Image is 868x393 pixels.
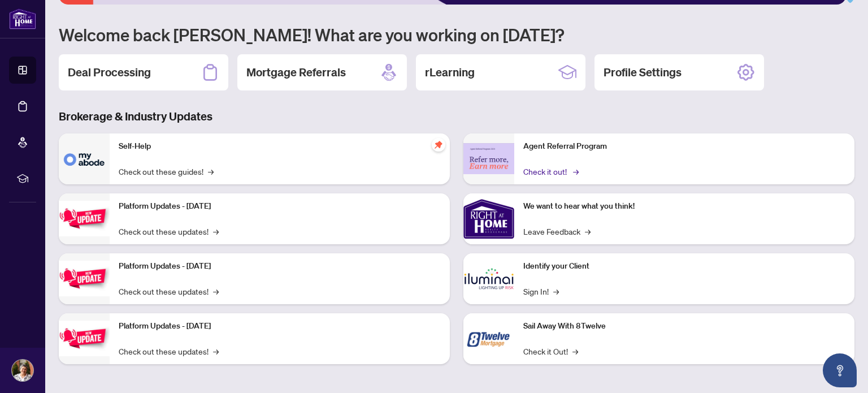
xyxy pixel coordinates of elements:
[59,109,854,124] h3: Brokerage & Industry Updates
[573,165,579,178] span: →
[463,193,514,244] img: We want to hear what you think!
[604,64,682,80] h2: Profile Settings
[463,313,514,364] img: Sail Away With 8Twelve
[523,225,591,237] a: Leave Feedback→
[119,165,214,178] a: Check out these guides!→
[432,138,445,152] span: pushpin
[523,165,577,178] a: Check it out!→
[208,165,214,178] span: →
[523,345,578,357] a: Check it Out!→
[59,321,110,356] img: Platform Updates - June 23, 2025
[59,24,854,45] h1: Welcome back [PERSON_NAME]! What are you working on [DATE]?
[119,285,219,297] a: Check out these updates!→
[553,285,559,297] span: →
[425,64,475,80] h2: rLearning
[119,260,441,273] p: Platform Updates - [DATE]
[59,261,110,296] img: Platform Updates - July 8, 2025
[213,285,219,297] span: →
[572,345,578,357] span: →
[12,360,33,381] img: Profile Icon
[9,8,36,29] img: logo
[523,260,845,273] p: Identify your Client
[119,320,441,332] p: Platform Updates - [DATE]
[463,143,514,174] img: Agent Referral Program
[59,133,110,184] img: Self-Help
[523,320,845,332] p: Sail Away With 8Twelve
[585,225,591,237] span: →
[68,64,151,80] h2: Deal Processing
[119,140,441,153] p: Self-Help
[119,200,441,213] p: Platform Updates - [DATE]
[119,345,219,357] a: Check out these updates!→
[823,353,857,387] button: Open asap
[523,140,845,153] p: Agent Referral Program
[213,225,219,237] span: →
[523,200,845,213] p: We want to hear what you think!
[119,225,219,237] a: Check out these updates!→
[523,285,559,297] a: Sign In!→
[213,345,219,357] span: →
[59,201,110,236] img: Platform Updates - July 21, 2025
[463,253,514,304] img: Identify your Client
[246,64,346,80] h2: Mortgage Referrals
